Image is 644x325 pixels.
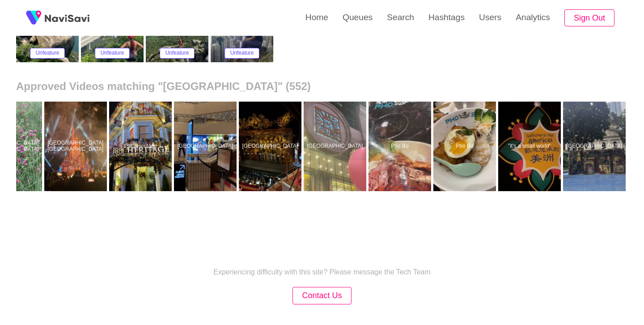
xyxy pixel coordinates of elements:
[45,13,89,22] img: fireSpot
[292,292,351,299] a: Contact Us
[160,48,195,59] button: Unfeature
[304,102,369,191] a: [GEOGRAPHIC_DATA]Times Square
[22,7,45,29] img: fireSpot
[95,48,130,59] button: Unfeature
[16,80,628,93] h2: Approved Videos matching "[GEOGRAPHIC_DATA]" (552)
[174,102,239,191] a: [GEOGRAPHIC_DATA]Hong Kong Cultural Centre
[433,102,498,191] a: Pho BoPho Bo
[292,287,351,304] button: Contact Us
[213,268,431,276] p: Experiencing difficulty with this site? Please message the Tech Team
[30,48,65,59] button: Unfeature
[109,102,174,191] a: 1881 Heritage1881 Heritage
[369,102,433,191] a: Pho BoPho Bo
[564,9,614,27] button: Sign Out
[563,102,628,191] a: [GEOGRAPHIC_DATA]Statue Square
[239,102,304,191] a: [GEOGRAPHIC_DATA]Hong Kong Cultural Centre
[498,102,563,191] a: "it's a small world""it's a small world"
[225,48,260,59] button: Unfeature
[44,102,109,191] a: [GEOGRAPHIC_DATA] [GEOGRAPHIC_DATA]Hong Kong Disneyland Castle Hub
